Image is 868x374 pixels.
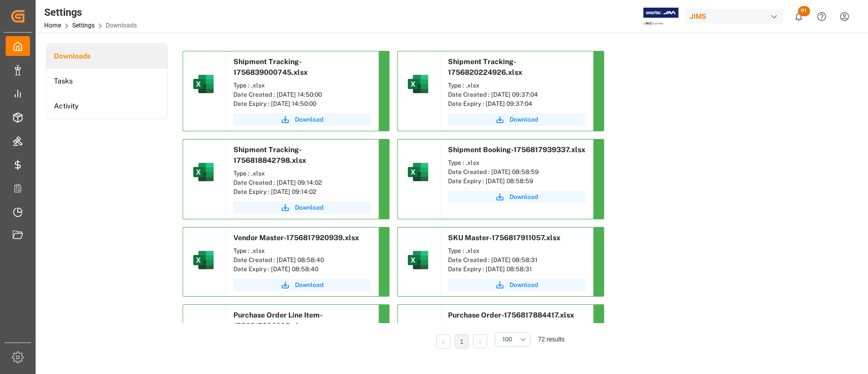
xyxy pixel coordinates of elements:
div: Date Created : [DATE] 08:58:40 [233,255,371,265]
div: Date Created : [DATE] 08:58:59 [448,167,585,177]
button: Download [233,279,371,291]
div: Type : .xlsx [448,246,585,255]
li: Next Page [473,334,487,349]
div: Type : .xlsx [448,81,585,90]
span: 91 [798,6,810,16]
span: Purchase Order-1756817884417.xlsx [448,311,574,319]
div: Date Created : [DATE] 09:37:04 [448,90,585,99]
div: Type : .xlsx [233,246,371,255]
span: Download [510,280,538,290]
span: Shipment Tracking-1756839000745.xlsx [233,57,308,76]
span: Purchase Order Line Item-1756817896025.xlsx [233,311,323,330]
div: Date Expiry : [DATE] 09:37:04 [448,99,585,108]
button: Download [448,279,585,291]
span: Shipment Booking-1756817939337.xlsx [448,146,585,154]
span: Vendor Master-1756817920939.xlsx [233,234,359,242]
div: Date Expiry : [DATE] 14:50:00 [233,99,371,108]
img: microsoft-excel-2019--v1.png [406,72,430,96]
div: Date Created : [DATE] 08:58:31 [448,255,585,265]
img: microsoft-excel-2019--v1.png [191,160,216,184]
a: Activity [47,94,167,119]
div: JIMS [685,9,783,24]
img: microsoft-excel-2019--v1.png [406,160,430,184]
a: Downloads [47,44,167,69]
button: Help Center [810,5,833,28]
button: open menu [495,332,530,347]
div: Date Expiry : [DATE] 08:58:40 [233,265,371,274]
span: Shipment Tracking-1756820224926.xlsx [448,57,522,76]
a: Settings [72,22,95,29]
span: Download [295,203,323,212]
button: Download [448,191,585,203]
img: microsoft-excel-2019--v1.png [191,72,216,96]
a: Home [44,22,61,29]
div: Date Expiry : [DATE] 08:58:31 [448,265,585,274]
div: Settings [44,5,137,20]
a: Tasks [47,69,167,94]
button: Download [448,113,585,126]
span: Shipment Tracking-1756818842798.xlsx [233,146,306,164]
div: Date Created : [DATE] 14:50:00 [233,90,371,99]
span: SKU Master-1756817911057.xlsx [448,234,560,242]
div: Type : .xlsx [448,158,585,167]
button: Download [233,202,371,214]
button: Download [233,113,371,126]
div: Date Expiry : [DATE] 09:14:02 [233,187,371,196]
div: Type : .xlsx [233,81,371,90]
img: microsoft-excel-2019--v1.png [406,248,430,272]
span: Download [510,192,538,202]
button: show 91 new notifications [787,5,810,28]
img: microsoft-excel-2019--v1.png [191,248,216,272]
span: 72 results [538,336,564,343]
li: 1 [455,334,469,349]
div: Type : .xlsx [233,169,371,178]
a: 1 [460,338,464,346]
button: JIMS [685,7,787,26]
li: Previous Page [436,334,451,349]
span: Download [295,115,323,124]
span: 100 [502,335,512,344]
div: Date Expiry : [DATE] 08:58:59 [448,177,585,186]
span: Download [510,115,538,124]
img: Exertis%20JAM%20-%20Email%20Logo.jpg_1722504956.jpg [643,8,678,25]
div: Date Created : [DATE] 09:14:02 [233,178,371,187]
span: Download [295,280,323,290]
